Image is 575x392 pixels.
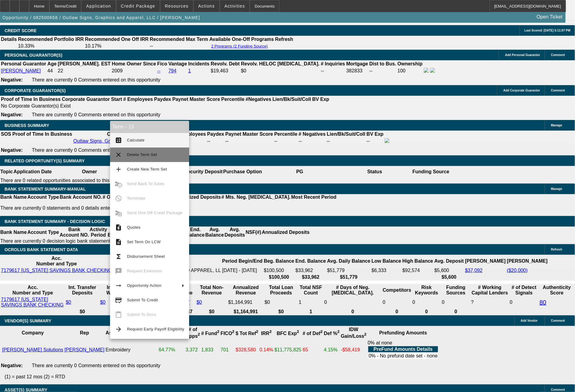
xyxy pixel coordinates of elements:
th: Beg. Balance [107,227,126,238]
span: Disbursement Sheet [127,254,165,259]
th: NSF(#) [245,227,262,238]
b: # of Apps [186,327,200,339]
span: Calculate [127,138,145,142]
td: 0 [510,297,539,308]
span: Add Vendor [521,319,538,322]
b: Percentile [274,131,297,137]
mat-icon: calculate [115,137,122,144]
th: PG [262,166,337,178]
span: RELATED OPPORTUNITY(S) SUMMARY [5,158,85,163]
th: Owner [52,166,127,178]
td: -- [207,138,224,145]
sup: 2 [232,330,234,334]
sup: 2 [297,330,299,334]
sup: 2 [364,332,366,337]
a: 7179617 [US_STATE] SAVINGS BANK CHECKING [1,297,64,307]
b: Percentile [221,97,244,102]
th: 0 [383,309,412,315]
th: Recommended One Off IRR [85,36,149,42]
b: Lien/Bk/Suit/Coll [272,97,311,102]
b: # Inquiries [321,61,345,66]
span: Delete Term Set [127,152,157,157]
mat-icon: credit_score [115,297,122,304]
th: # Working Capital Lenders [471,284,509,296]
th: High Balance [402,255,433,267]
td: 4.15% [324,340,340,360]
td: 10.33% [18,43,84,49]
span: Activities [225,4,245,8]
td: -- [326,138,366,145]
b: PreFund Amounts Details [374,347,433,352]
span: There are currently 0 Comments entered on this opportunity [32,77,160,82]
th: Account Type [27,194,59,200]
td: 100 [397,68,423,74]
span: Refresh to pull Number of Working Capital Lenders [471,300,474,305]
td: $5,600 [434,267,464,274]
th: Risk Keywords [412,284,441,296]
td: 22 [58,68,111,74]
th: SOS [1,131,12,137]
sup: 2 [198,332,200,337]
th: [PERSON_NAME] [465,255,506,267]
th: Competitors [383,284,412,296]
th: Annualized Deposits [262,227,310,238]
a: $0 [196,300,202,305]
td: 0 [383,297,412,308]
span: Last Scored: [DATE] 5:11:07 PM [524,29,570,32]
th: End. Balance [295,255,326,267]
a: ($20,000) [507,268,528,273]
b: Revolv. HELOC [MEDICAL_DATA]. [241,61,320,66]
b: # Negatives [299,131,326,137]
a: [PERSON_NAME] [1,68,41,73]
th: Low Balance [371,255,402,267]
a: Outlaw Signs, Graphics and Apparel, LLC [73,138,163,144]
div: Term - 15 [110,121,189,133]
button: Application [82,0,115,12]
mat-icon: arrow_forward [115,326,122,333]
b: Revolv. Debt [211,61,240,66]
b: BV Exp [366,131,383,137]
th: $100,500 [263,274,294,280]
span: There are currently 0 Comments entered on this opportunity [32,148,160,153]
span: CREDIT SCORE [5,28,37,33]
td: 701 [220,340,235,360]
td: Embroidery [105,340,158,360]
th: Refresh [275,36,294,42]
td: 3,372 [186,340,200,360]
td: -- [369,68,397,74]
th: Beg. Balance [263,255,294,267]
b: #Negatives [246,97,272,102]
th: [PERSON_NAME] [507,255,548,267]
th: Bank Account NO. [59,227,89,238]
span: CORPORATE GUARANTOR(S) [5,88,66,93]
th: Available One-Off Programs [209,36,274,42]
a: Open Ticket [534,12,565,22]
th: Status [337,166,412,178]
sup: 2 [337,330,339,334]
mat-icon: clear [115,151,122,158]
td: 0.14% [259,340,273,360]
th: $33,962 [295,274,326,280]
button: Resources [160,0,193,12]
span: Actions [198,4,215,8]
td: -- [366,138,384,145]
a: 7179617 [US_STATE] SAVINGS BANK CHECKING [1,268,112,273]
th: Proof of Time In Business [1,96,61,102]
span: Opportunity / 082500658 / Outlaw Signs, Graphics and Apparel, LLC / [PERSON_NAME] [2,15,200,20]
div: -- [299,138,326,144]
th: Int. Transfer Deposits [65,284,99,296]
b: [PERSON_NAME]. EST [58,61,111,66]
b: Company [107,131,129,137]
th: Authenticity Score [539,284,574,296]
b: # Fund [201,331,219,336]
b: Lien/Bk/Suit/Coll [327,131,365,137]
img: linkedin-icon.png [430,68,435,73]
span: Manage [551,187,562,191]
th: Recommended Max Term [149,36,209,42]
b: IRR [261,331,272,336]
b: Negative: [1,148,23,153]
img: facebook-icon.png [424,68,429,73]
th: # Mts. Neg. [MEDICAL_DATA]. [221,194,291,200]
th: End. Balance [186,227,205,238]
button: 2 Programs (2 Funding Source) [209,44,270,49]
